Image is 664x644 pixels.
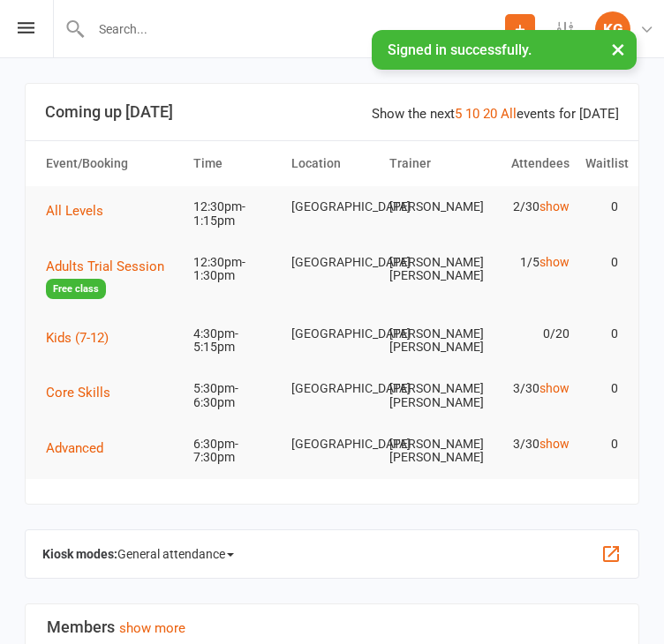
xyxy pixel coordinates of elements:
td: [GEOGRAPHIC_DATA] [283,186,381,228]
td: 2/30 [479,186,577,228]
td: 12:30pm-1:15pm [185,186,283,242]
span: Core Skills [46,385,110,401]
td: 1/5 [479,242,577,283]
th: Event/Booking [38,141,185,186]
button: Advanced [46,438,116,459]
div: Show the next events for [DATE] [372,103,619,124]
td: 5:30pm-6:30pm [185,368,283,423]
td: 0 [577,242,627,283]
a: show [539,199,570,213]
th: Time [185,141,283,186]
a: show more [119,620,185,636]
span: General attendance [117,540,234,568]
h3: Members [47,618,617,636]
button: Kids (7-12) [46,327,121,348]
td: 6:30pm-7:30pm [185,423,283,479]
td: [GEOGRAPHIC_DATA] [283,368,381,409]
td: 0 [577,313,627,355]
strong: Kiosk modes: [42,547,117,561]
td: [PERSON_NAME] [PERSON_NAME] [381,313,479,369]
td: [PERSON_NAME] [381,186,479,228]
span: Signed in successfully. [388,41,532,58]
a: 10 [465,106,479,122]
button: Adults Trial SessionFree class [46,256,177,299]
td: [PERSON_NAME] [PERSON_NAME] [381,423,479,479]
button: All Levels [46,200,116,221]
td: 0 [577,423,627,465]
td: 12:30pm-1:30pm [185,242,283,297]
th: Location [283,141,381,186]
span: Advanced [46,440,103,456]
button: × [602,30,634,68]
td: [GEOGRAPHIC_DATA] [283,313,381,355]
a: show [539,437,570,451]
span: Kids (7-12) [46,330,109,346]
a: 5 [455,106,462,122]
td: [PERSON_NAME] [PERSON_NAME] [381,242,479,297]
td: [PERSON_NAME] [PERSON_NAME] [381,368,479,423]
span: Adults Trial Session [46,258,164,274]
td: [GEOGRAPHIC_DATA] [283,423,381,465]
button: Core Skills [46,382,123,403]
a: show [539,255,570,269]
a: 20 [483,106,497,122]
th: Waitlist [577,141,627,186]
div: KG [595,11,630,47]
h3: Coming up [DATE] [45,103,619,121]
td: 0/20 [479,313,577,355]
th: Attendees [479,141,577,186]
td: 0 [577,186,627,228]
span: All Levels [46,203,103,219]
input: Search... [86,17,505,41]
span: Free class [46,279,106,299]
td: 3/30 [479,423,577,465]
td: 4:30pm-5:15pm [185,313,283,369]
td: [GEOGRAPHIC_DATA] [283,242,381,283]
th: Trainer [381,141,479,186]
a: All [501,106,517,122]
a: show [539,381,570,395]
td: 0 [577,368,627,409]
td: 3/30 [479,368,577,409]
